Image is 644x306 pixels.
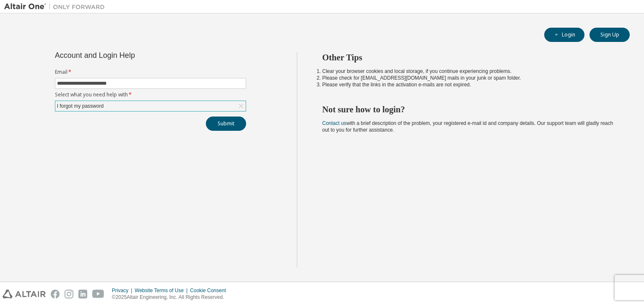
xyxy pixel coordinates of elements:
[4,3,109,11] img: Altair One
[112,287,135,294] div: Privacy
[322,120,613,133] span: with a brief description of the problem, your registered e-mail id and company details. Our suppo...
[322,52,615,63] h2: Other Tips
[206,117,246,131] button: Submit
[55,69,246,75] label: Email
[322,81,615,88] li: Please verify that the links in the activation e-mails are not expired.
[135,287,190,294] div: Website Terms of Use
[55,91,246,98] label: Select what you need help with
[51,290,60,298] img: facebook.svg
[3,290,46,298] img: altair_logo.svg
[190,287,231,294] div: Cookie Consent
[65,290,73,298] img: instagram.svg
[322,104,615,115] h2: Not sure how to login?
[322,120,346,126] a: Contact us
[544,28,584,42] button: Login
[56,101,105,111] div: I forgot my password
[78,290,87,298] img: linkedin.svg
[322,75,615,81] li: Please check for [EMAIL_ADDRESS][DOMAIN_NAME] mails in your junk or spam folder.
[112,294,231,301] p: © 2025 Altair Engineering, Inc. All Rights Reserved.
[55,52,208,59] div: Account and Login Help
[322,68,615,75] li: Clear your browser cookies and local storage, if you continue experiencing problems.
[589,28,630,42] button: Sign Up
[55,101,246,111] div: I forgot my password
[92,290,104,298] img: youtube.svg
